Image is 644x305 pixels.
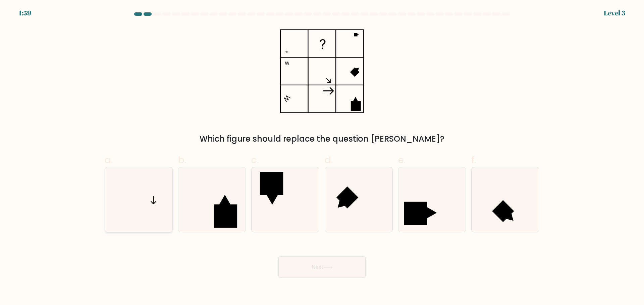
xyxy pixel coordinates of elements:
span: c. [251,153,259,166]
span: f. [471,153,476,166]
button: Next [278,256,366,278]
span: b. [178,153,186,166]
span: a. [105,153,113,166]
div: Which figure should replace the question [PERSON_NAME]? [109,133,535,145]
div: 1:59 [19,8,31,18]
div: Level 3 [604,8,625,18]
span: e. [398,153,406,166]
span: d. [325,153,333,166]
